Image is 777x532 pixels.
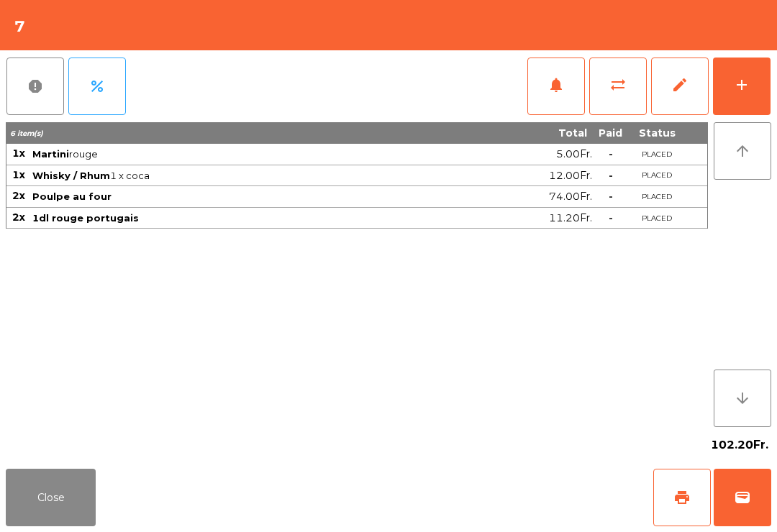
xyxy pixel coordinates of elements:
button: sync_alt [589,58,647,115]
td: PLACED [628,186,686,208]
span: 102.20Fr. [711,434,768,456]
button: percent [68,58,126,115]
span: 1 x coca [32,170,440,181]
i: arrow_downward [734,390,751,407]
span: percent [88,78,106,95]
span: Martini [32,148,69,160]
span: rouge [32,148,440,160]
span: 1x [12,147,25,160]
span: 12.00Fr. [549,166,592,185]
div: add [733,76,750,93]
span: edit [671,76,689,93]
span: notifications [547,76,565,93]
button: wallet [714,469,771,526]
span: - [609,190,613,203]
button: edit [651,58,709,115]
button: report [6,58,64,115]
td: PLACED [628,144,686,165]
th: Status [628,122,686,144]
span: 1dl rouge portugais [32,212,139,224]
button: arrow_downward [714,370,771,427]
span: - [609,147,613,160]
h4: 7 [14,16,25,37]
th: Total [441,122,593,144]
button: arrow_upward [714,122,771,180]
th: Paid [593,122,628,144]
td: PLACED [628,165,686,187]
i: arrow_upward [734,142,751,160]
td: PLACED [628,208,686,229]
span: 11.20Fr. [549,208,592,228]
span: Whisky / Rhum [32,170,110,181]
button: notifications [527,58,585,115]
span: sync_alt [609,76,627,93]
span: print [673,489,691,506]
span: 6 item(s) [10,129,43,138]
span: 5.00Fr. [556,145,592,164]
span: 74.00Fr. [549,187,592,206]
button: print [653,469,711,526]
button: add [713,58,771,115]
span: 2x [12,211,25,224]
span: 1x [12,168,25,181]
span: - [609,211,613,224]
button: Close [6,469,96,526]
span: report [27,78,44,95]
span: Poulpe au four [32,191,112,202]
span: wallet [734,489,751,506]
span: 2x [12,189,25,202]
span: - [609,169,613,182]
